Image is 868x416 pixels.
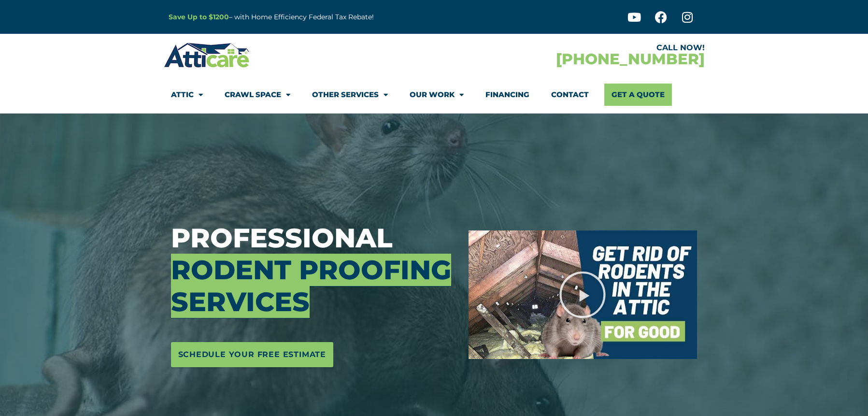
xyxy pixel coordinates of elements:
a: Financing [485,84,529,106]
a: Get A Quote [604,84,672,106]
span: Schedule Your Free Estimate [178,347,327,362]
span: Rodent Proofing Services [171,254,451,318]
p: – with Home Efficiency Federal Tax Rebate! [169,12,482,23]
a: Our Work [410,84,464,106]
div: CALL NOW! [434,44,705,52]
a: Attic [171,84,203,106]
a: Schedule Your Free Estimate [171,342,334,367]
a: Crawl Space [225,84,290,106]
a: Contact [551,84,589,106]
a: Save Up to $1200 [169,13,229,21]
div: Play Video [558,271,607,319]
a: Other Services [312,84,388,106]
h3: Professional [171,222,454,318]
nav: Menu [171,84,697,106]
